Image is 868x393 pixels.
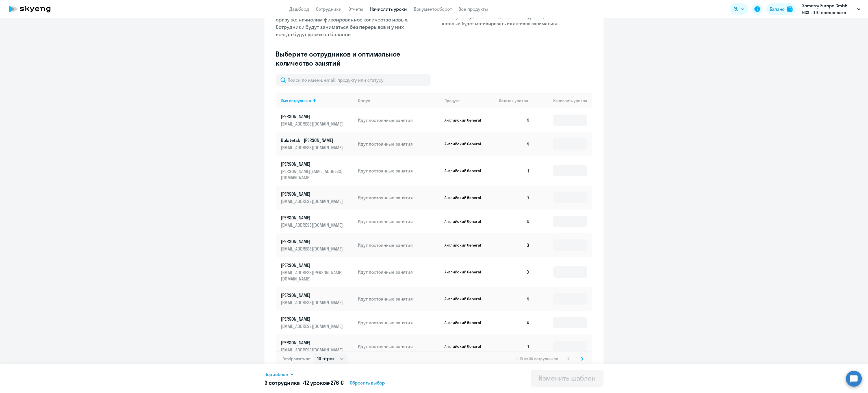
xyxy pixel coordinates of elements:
[444,296,487,301] p: Английский General
[444,168,487,173] p: Английский General
[281,161,344,167] p: [PERSON_NAME]
[281,137,344,143] p: Bulatetskii [PERSON_NAME]
[494,186,534,210] td: 0
[281,98,311,103] div: Имя сотрудника
[358,296,440,302] p: Идут постоянные занятия
[539,373,596,383] div: Изменить шаблон
[350,379,385,386] span: Сбросить выбор
[316,6,342,12] a: Сотрудники
[358,98,370,103] div: Статус
[281,292,353,306] a: [PERSON_NAME][EMAIL_ADDRESS][DOMAIN_NAME]
[358,343,440,349] p: Идут постоянные занятия
[358,242,440,248] p: Идут постоянные занятия
[281,161,353,181] a: [PERSON_NAME][PERSON_NAME][EMAIL_ADDRESS][DOMAIN_NAME]
[281,222,344,228] p: [EMAIL_ADDRESS][DOMAIN_NAME]
[281,198,344,204] p: [EMAIL_ADDRESS][DOMAIN_NAME]
[281,113,353,127] a: [PERSON_NAME][EMAIL_ADDRESS][DOMAIN_NAME]
[787,6,793,12] img: balance
[799,2,863,16] button: Xometry Europe GmbH, GSS LTITC предоплата (временно)
[358,141,440,147] p: Идут постоянные занятия
[444,98,495,103] div: Продукт
[281,168,344,181] p: [PERSON_NAME][EMAIL_ADDRESS][DOMAIN_NAME]
[494,132,534,156] td: 4
[281,269,344,282] p: [EMAIL_ADDRESS][PERSON_NAME][DOMAIN_NAME]
[444,98,460,103] div: Продукт
[358,319,440,326] p: Идут постоянные занятия
[444,219,487,224] p: Английский General
[281,238,353,252] a: [PERSON_NAME][EMAIL_ADDRESS][DOMAIN_NAME]
[444,344,487,349] p: Английский General
[281,262,344,268] p: [PERSON_NAME]
[494,311,534,334] td: 4
[370,6,407,12] a: Начислить уроки
[459,6,488,12] a: Все продукты
[499,98,528,103] span: Остаток уроков
[494,257,534,287] td: 0
[264,379,344,387] h5: 3 сотрудника • •
[494,334,534,358] td: 1
[281,340,353,353] a: [PERSON_NAME][EMAIL_ADDRESS][DOMAIN_NAME]
[283,356,311,361] span: Отображать по:
[348,6,363,12] a: Отчеты
[494,233,534,257] td: 3
[281,144,344,151] p: [EMAIL_ADDRESS][DOMAIN_NAME]
[444,243,487,248] p: Английский General
[289,6,309,12] a: Дашборд
[531,370,604,387] button: Изменить шаблон
[766,3,796,15] button: Балансbalance
[734,6,739,12] span: RU
[414,6,452,12] a: Документооборот
[534,93,592,108] th: Начислить уроков
[358,269,440,275] p: Идут постоянные занятия
[444,269,487,275] p: Английский General
[281,323,344,329] p: [EMAIL_ADDRESS][DOMAIN_NAME]
[494,156,534,186] td: 1
[281,340,344,346] p: [PERSON_NAME]
[281,292,344,298] p: [PERSON_NAME]
[358,98,440,103] div: Статус
[358,195,440,201] p: Идут постоянные занятия
[444,118,487,123] p: Английский General
[730,3,748,15] button: RU
[358,218,440,224] p: Идут постоянные занятия
[331,379,343,386] span: 276 €
[444,195,487,200] p: Английский General
[281,316,353,329] a: [PERSON_NAME][EMAIL_ADDRESS][DOMAIN_NAME]
[444,320,487,325] p: Английский General
[276,9,419,38] p: Как только у сотрудника закончатся уроки на балансе, мы сразу же начислим фиксированное количеств...
[281,215,353,228] a: [PERSON_NAME][EMAIL_ADDRESS][DOMAIN_NAME]
[281,316,344,322] p: [PERSON_NAME]
[494,108,534,132] td: 4
[281,299,344,306] p: [EMAIL_ADDRESS][DOMAIN_NAME]
[276,49,419,68] h3: Выберите сотрудников и оптимальное количество занятий
[358,168,440,174] p: Идут постоянные занятия
[264,371,288,378] span: Подробнее
[494,287,534,311] td: 4
[281,347,344,353] p: [EMAIL_ADDRESS][DOMAIN_NAME]
[304,379,329,386] span: 12 уроков
[281,262,353,282] a: [PERSON_NAME][EMAIL_ADDRESS][PERSON_NAME][DOMAIN_NAME]
[770,6,785,12] div: Баланс
[444,141,487,146] p: Английский General
[281,191,353,204] a: [PERSON_NAME][EMAIL_ADDRESS][DOMAIN_NAME]
[281,137,353,151] a: Bulatetskii [PERSON_NAME][EMAIL_ADDRESS][DOMAIN_NAME]
[281,246,344,252] p: [EMAIL_ADDRESS][DOMAIN_NAME]
[281,215,344,221] p: [PERSON_NAME]
[281,98,353,103] div: Имя сотрудника
[494,210,534,233] td: 4
[276,74,431,86] input: Поиск по имени, email, продукту или статусу
[281,121,344,127] p: [EMAIL_ADDRESS][DOMAIN_NAME]
[281,113,344,120] p: [PERSON_NAME]
[358,117,440,123] p: Идут постоянные занятия
[802,2,855,16] p: Xometry Europe GmbH, GSS LTITC предоплата (временно)
[499,98,534,103] div: Остаток уроков
[515,356,558,361] span: 1 - 10 из 30 сотрудников
[281,191,344,197] p: [PERSON_NAME]
[281,238,344,245] p: [PERSON_NAME]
